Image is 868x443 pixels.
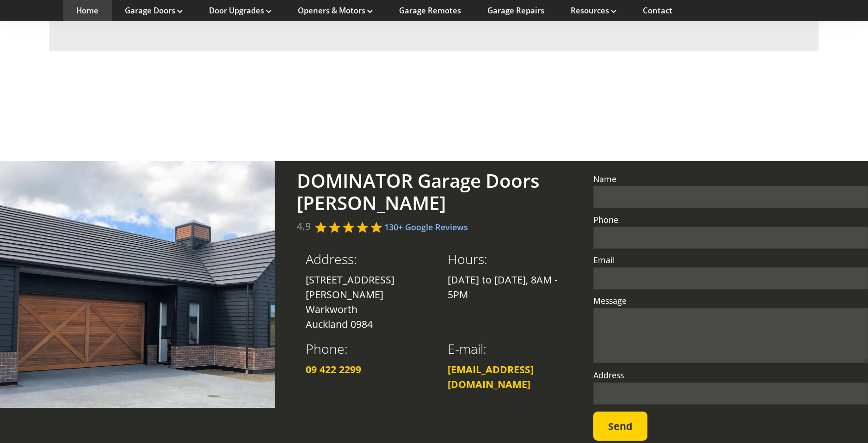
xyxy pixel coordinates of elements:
[76,6,98,16] a: Home
[125,6,183,16] a: Garage Doors
[209,6,271,16] a: Door Upgrades
[593,175,868,184] label: Name
[593,297,868,305] label: Message
[306,363,361,376] a: 09 422 2299
[306,363,361,376] strong: 09 422 2299
[593,412,647,441] button: Send
[315,221,384,234] div: Rated 4.9 out of 5,
[448,363,534,391] a: [EMAIL_ADDRESS][DOMAIN_NAME]
[448,341,580,362] h3: E-mail:
[384,221,468,233] a: 130+ Google Reviews
[306,341,438,362] h3: Phone:
[306,251,438,272] h3: Address:
[297,170,572,215] h2: DOMINATOR Garage Doors [PERSON_NAME]
[306,272,438,332] p: [STREET_ADDRESS][PERSON_NAME] Warkworth Auckland 0984
[298,6,373,16] a: Openers & Motors
[487,6,544,16] a: Garage Repairs
[448,363,534,391] strong: [EMAIL_ADDRESS][DOMAIN_NAME]
[593,256,868,265] label: Email
[448,272,580,302] p: [DATE] to [DATE], 8AM - 5PM
[643,6,672,16] a: Contact
[448,251,580,272] h3: Hours:
[593,371,868,380] label: Address
[571,6,616,16] a: Resources
[297,219,311,234] span: 4.9
[593,216,868,224] label: Phone
[399,6,461,16] a: Garage Remotes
